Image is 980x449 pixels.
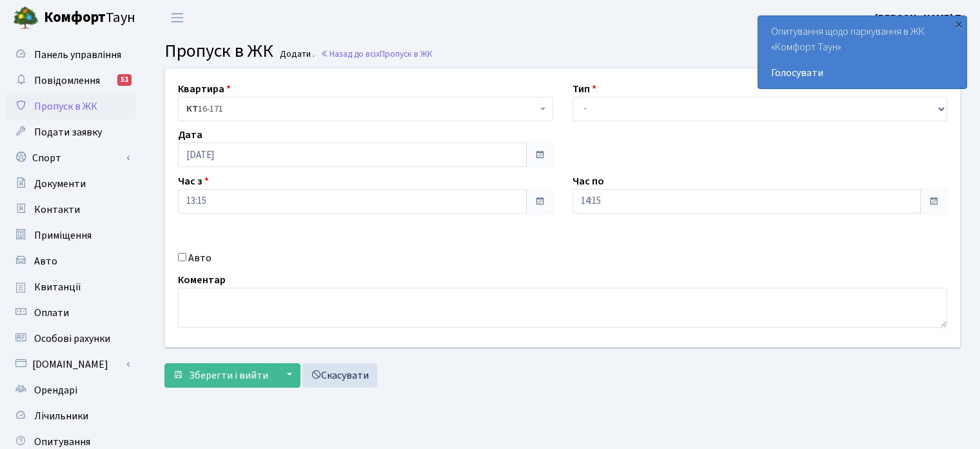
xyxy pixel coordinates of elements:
[758,16,966,88] div: Опитування щодо паркування в ЖК «Комфорт Таун»
[178,127,202,143] label: Дата
[34,383,77,397] span: Орендарі
[6,248,135,274] a: Авто
[178,97,553,121] span: <b>КТ</b>&nbsp;&nbsp;&nbsp;&nbsp;16-171
[302,363,377,388] a: Скасувати
[34,332,110,346] span: Особові рахунки
[6,145,135,171] a: Спорт
[6,68,135,94] a: Повідомлення51
[6,377,135,403] a: Орендарі
[771,65,954,81] a: Голосувати
[34,74,100,88] span: Повідомлення
[34,254,57,268] span: Авто
[6,352,135,377] a: [DOMAIN_NAME]
[6,274,135,300] a: Квитанції
[34,48,121,62] span: Панель управління
[380,48,433,60] span: Пропуск в ЖК
[178,272,226,288] label: Коментар
[6,171,135,197] a: Документи
[34,409,88,423] span: Лічильники
[161,7,193,28] button: Переключити навігацію
[277,49,315,60] small: Додати .
[875,10,965,26] a: [PERSON_NAME] П.
[117,74,132,86] div: 51
[189,368,268,383] span: Зберегти і вийти
[186,103,198,115] b: КТ
[44,7,106,28] b: Комфорт
[34,228,92,243] span: Приміщення
[6,197,135,223] a: Контакти
[13,5,39,31] img: logo.png
[6,119,135,145] a: Подати заявку
[178,174,209,189] label: Час з
[6,42,135,68] a: Панель управління
[44,7,135,29] span: Таун
[573,174,604,189] label: Час по
[6,223,135,248] a: Приміщення
[164,363,277,388] button: Зберегти і вийти
[573,81,596,97] label: Тип
[164,38,273,64] span: Пропуск в ЖК
[178,81,231,97] label: Квартира
[34,203,80,217] span: Контакти
[6,326,135,352] a: Особові рахунки
[6,94,135,119] a: Пропуск в ЖК
[34,280,81,294] span: Квитанції
[34,99,97,114] span: Пропуск в ЖК
[34,435,90,449] span: Опитування
[952,17,965,30] div: ×
[34,306,69,320] span: Оплати
[186,103,537,115] span: <b>КТ</b>&nbsp;&nbsp;&nbsp;&nbsp;16-171
[875,11,965,25] b: [PERSON_NAME] П.
[188,250,211,266] label: Авто
[320,48,433,60] a: Назад до всіхПропуск в ЖК
[34,177,86,191] span: Документи
[6,300,135,326] a: Оплати
[34,125,102,139] span: Подати заявку
[6,403,135,429] a: Лічильники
